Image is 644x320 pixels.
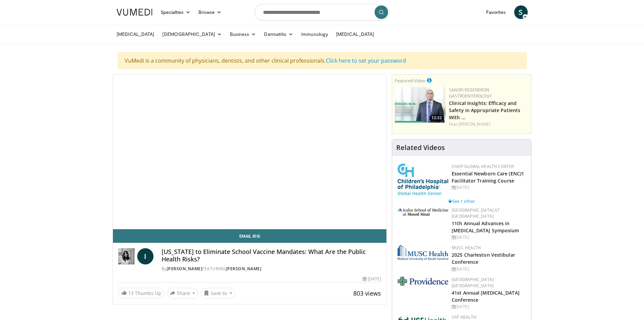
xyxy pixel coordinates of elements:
a: Browse [194,5,225,19]
a: Sanofi Regeneron Gastroenterology [449,87,492,99]
a: [GEOGRAPHIC_DATA] at [GEOGRAPHIC_DATA] [452,207,500,219]
div: VuMedi is a community of physicians, dentists, and other clinical professionals. [118,52,527,69]
a: Favorites [482,5,510,19]
a: Business [226,27,260,41]
img: 9aead070-c8c9-47a8-a231-d8565ac8732e.png.150x105_q85_autocrop_double_scale_upscale_version-0.2.jpg [398,277,448,286]
div: [DATE] [363,276,381,282]
a: I [137,248,153,264]
a: See 1 other [448,198,475,204]
a: [PERSON_NAME] [226,266,262,272]
a: Dermatitis [260,27,297,41]
button: Save to [201,288,235,299]
a: Clinical Insights: Efficacy and Safety in Appropriate Patients With … [449,100,520,121]
img: bf9ce42c-6823-4735-9d6f-bc9dbebbcf2c.png.150x105_q85_crop-smart_upscale.jpg [395,87,446,123]
a: [MEDICAL_DATA] [113,27,159,41]
div: [DATE] [452,234,526,240]
a: [PERSON_NAME] [458,121,491,127]
a: S [514,5,528,19]
img: 3aa743c9-7c3f-4fab-9978-1464b9dbe89c.png.150x105_q85_autocrop_double_scale_upscale_version-0.2.jpg [398,208,448,216]
span: 12:32 [429,115,444,121]
img: 8fbf8b72-0f77-40e1-90f4-9648163fd298.jpg.150x105_q85_autocrop_double_scale_upscale_version-0.2.jpg [398,164,448,195]
div: [DATE] [452,304,526,310]
a: 13 Thumbs Up [118,288,164,298]
div: [DATE] [452,185,526,191]
img: VuMedi Logo [117,9,152,16]
a: 41st Annual [MEDICAL_DATA] Conference [452,290,520,303]
span: 803 views [353,289,381,297]
a: Essential Newborn Care (ENC)1 Facilitator Training Course [452,170,524,184]
img: Dr. Iris Gorfinkel [118,248,135,264]
a: 11th Annual Advances in [MEDICAL_DATA] Symposium [452,220,519,234]
a: [GEOGRAPHIC_DATA] [GEOGRAPHIC_DATA] [452,277,494,289]
button: Share [167,288,198,299]
a: CHOP Global Health Center [452,164,514,169]
div: [DATE] [452,266,526,272]
input: Search topics, interventions [255,4,390,20]
h4: Related Videos [396,144,445,152]
a: MUSC Health [452,245,481,251]
a: [PERSON_NAME] [167,266,202,272]
div: By FEATURING [162,266,381,272]
a: USF Health [452,314,476,320]
a: 2025 Charleston Vestibular Conference [452,252,515,265]
span: 13 [128,290,134,296]
small: Featured Video [395,78,426,84]
video-js: Video Player [113,75,387,229]
a: [DEMOGRAPHIC_DATA] [158,27,225,41]
a: Email Iris [113,229,387,243]
div: Feat. [449,121,528,127]
a: Click here to set your password [326,57,406,64]
a: [MEDICAL_DATA] [332,27,378,41]
a: 12:32 [395,87,446,123]
a: Immunology [297,27,332,41]
a: Specialties [157,5,195,19]
img: 28791e84-01ee-459c-8a20-346b708451fc.webp.150x105_q85_autocrop_double_scale_upscale_version-0.2.png [398,245,448,260]
h4: [US_STATE] to Eliminate School Vaccine Mandates: What Are the Public Health Risks? [162,248,381,263]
